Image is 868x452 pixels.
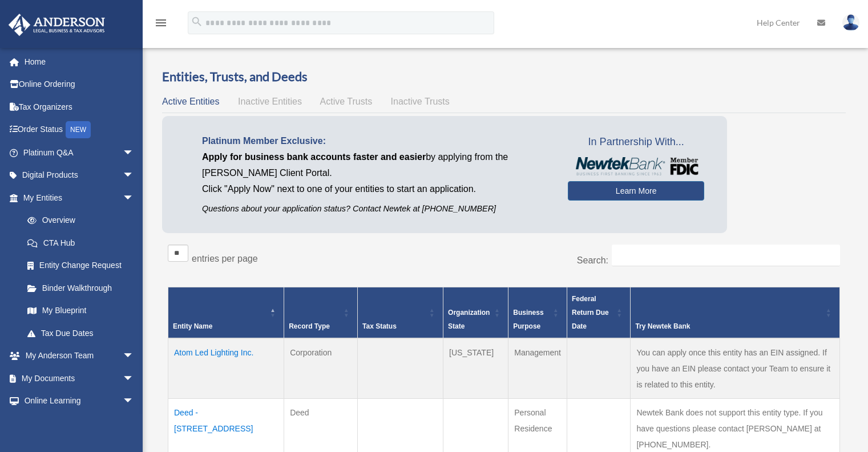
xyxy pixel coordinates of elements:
[568,181,704,201] a: Learn More
[123,412,146,435] span: arrow_drop_down
[8,118,151,142] a: Order StatusNEW
[123,141,146,165] span: arrow_drop_down
[358,287,443,338] th: Tax Status: Activate to sort
[8,390,151,413] a: Online Learningarrow_drop_down
[448,309,490,330] span: Organization State
[192,254,258,263] label: entries per page
[191,15,203,28] i: search
[577,255,608,265] label: Search:
[8,73,151,96] a: Online Ordering
[5,14,108,36] img: Anderson Advisors Platinum Portal
[572,295,609,330] span: Federal Return Due Date
[8,95,151,118] a: Tax Organizers
[123,367,146,390] span: arrow_drop_down
[168,338,284,399] td: Atom Led Lighting Inc.
[202,202,551,216] p: Questions about your application status? Contact Newtek at [PHONE_NUMBER]
[173,322,212,330] span: Entity Name
[8,186,146,209] a: My Entitiesarrow_drop_down
[284,338,358,399] td: Corporation
[567,287,630,338] th: Federal Return Due Date: Activate to sort
[842,14,859,31] img: User Pic
[513,309,543,330] span: Business Purpose
[568,133,704,151] span: In Partnership With...
[8,367,151,390] a: My Documentsarrow_drop_down
[631,287,840,338] th: Try Newtek Bank : Activate to sort
[508,338,567,399] td: Management
[16,209,140,232] a: Overview
[202,149,551,181] p: by applying from the [PERSON_NAME] Client Portal.
[238,97,302,106] span: Inactive Entities
[202,152,426,162] span: Apply for business bank accounts faster and easier
[123,186,146,210] span: arrow_drop_down
[8,164,151,187] a: Digital Productsarrow_drop_down
[162,97,219,106] span: Active Entities
[8,50,151,73] a: Home
[289,322,330,330] span: Record Type
[508,287,567,338] th: Business Purpose: Activate to sort
[8,141,151,164] a: Platinum Q&Aarrow_drop_down
[443,338,508,399] td: [US_STATE]
[16,322,146,345] a: Tax Due Dates
[443,287,508,338] th: Organization State: Activate to sort
[16,299,146,322] a: My Blueprint
[8,345,151,367] a: My Anderson Teamarrow_drop_down
[320,97,373,106] span: Active Trusts
[123,164,146,187] span: arrow_drop_down
[66,121,91,138] div: NEW
[284,287,358,338] th: Record Type: Activate to sort
[574,157,699,175] img: NewtekBankLogoSM.png
[154,16,168,30] i: menu
[631,338,840,399] td: You can apply once this entity has an EIN assigned. If you have an EIN please contact your Team t...
[16,254,146,277] a: Entity Change Request
[154,20,168,30] a: menu
[16,231,146,254] a: CTA Hub
[123,345,146,368] span: arrow_drop_down
[635,319,822,333] div: Try Newtek Bank
[391,97,450,106] span: Inactive Trusts
[362,322,397,330] span: Tax Status
[202,133,551,149] p: Platinum Member Exclusive:
[16,277,146,299] a: Binder Walkthrough
[123,390,146,413] span: arrow_drop_down
[168,287,284,338] th: Entity Name: Activate to invert sorting
[162,68,846,86] h3: Entities, Trusts, and Deeds
[8,412,151,435] a: Billingarrow_drop_down
[202,181,551,197] p: Click "Apply Now" next to one of your entities to start an application.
